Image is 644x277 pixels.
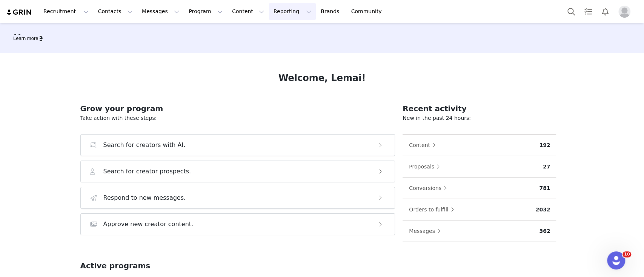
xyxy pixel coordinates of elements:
h2: Recent activity [403,103,556,114]
button: Approve new creator content. [80,213,395,235]
h3: Home [14,31,43,45]
a: Brands [316,3,346,20]
h3: Approve new creator content. [103,220,194,229]
button: Respond to new messages. [80,187,395,209]
p: Take action with these steps: [80,114,395,122]
button: Program [184,3,227,20]
button: Conversions [409,182,451,194]
button: Search for creators with AI. [80,134,395,156]
button: Search [563,3,579,20]
div: Tooltip anchor [12,35,40,42]
button: Notifications [597,3,613,20]
p: 27 [543,163,550,171]
button: Search for creator prospects. [80,161,395,182]
p: 781 [539,184,550,192]
button: Reporting [269,3,316,20]
button: Messages [137,3,184,20]
button: Messages [409,225,444,237]
a: Tasks [580,3,596,20]
h2: Grow your program [80,103,395,114]
h3: Search for creators with AI. [103,141,186,150]
button: Profile [614,6,638,18]
h1: Welcome, Lemai! [278,71,366,85]
button: Recruitment [39,3,93,20]
button: Orders to fulfill [409,204,458,216]
img: placeholder-profile.jpg [618,6,630,18]
button: Content [227,3,269,20]
button: Proposals [409,161,444,173]
button: Content [409,139,440,151]
p: New in the past 24 hours: [403,114,556,122]
iframe: Intercom live chat [607,251,625,269]
p: 362 [539,227,550,235]
p: 2032 [536,206,550,214]
h3: Respond to new messages. [103,193,186,202]
span: 10 [622,251,631,257]
p: 192 [539,141,550,149]
h2: Active programs [80,260,151,271]
h3: Search for creator prospects. [103,167,191,176]
a: Community [347,3,390,20]
button: Contacts [94,3,137,20]
img: grin logo [6,9,32,16]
